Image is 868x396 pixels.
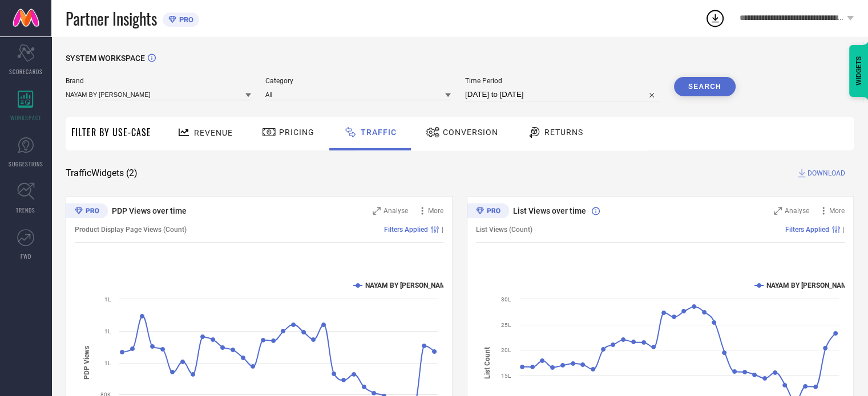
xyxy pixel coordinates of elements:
span: Revenue [194,128,233,137]
svg: Zoom [774,207,782,215]
text: NAYAM BY [PERSON_NAME] [365,281,452,289]
span: Filter By Use-Case [71,125,151,139]
span: Traffic [361,128,397,137]
span: Conversion [443,128,498,137]
button: Search [674,77,736,96]
span: DOWNLOAD [808,168,845,179]
span: Partner Insights [66,7,157,30]
span: Product Display Page Views (Count) [75,226,187,234]
span: PRO [176,15,193,24]
text: 30L [501,296,511,303]
div: Premium [467,203,509,221]
span: SYSTEM WORKSPACE [66,54,145,63]
span: Category [265,77,451,85]
span: More [829,207,845,215]
span: Returns [544,128,583,137]
span: Time Period [465,77,660,85]
tspan: List Count [483,346,491,378]
text: 1L [104,296,111,303]
text: 20L [501,347,511,353]
span: FWD [21,252,31,260]
text: 15L [501,373,511,379]
span: List Views over time [513,206,586,215]
text: 1L [104,360,111,366]
span: | [442,226,443,234]
span: Filters Applied [785,226,829,234]
span: More [428,207,443,215]
text: NAYAM BY [PERSON_NAME] [766,281,853,289]
div: Open download list [705,8,725,28]
text: 1L [104,328,111,334]
span: TRENDS [16,206,35,214]
span: Analyse [383,207,408,215]
span: SUGGESTIONS [9,160,43,168]
span: | [843,226,845,234]
span: PDP Views over time [112,206,187,215]
span: Pricing [279,128,314,137]
span: SCORECARDS [9,67,43,76]
div: Premium [66,203,108,221]
span: Traffic Widgets ( 2 ) [66,168,138,179]
text: 25L [501,322,511,328]
svg: Zoom [373,207,381,215]
input: Select time period [465,88,660,101]
span: List Views (Count) [476,226,532,234]
span: Brand [66,77,251,85]
span: Analyse [785,207,809,215]
tspan: PDP Views [83,346,91,379]
span: Filters Applied [384,226,428,234]
span: WORKSPACE [10,113,42,122]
